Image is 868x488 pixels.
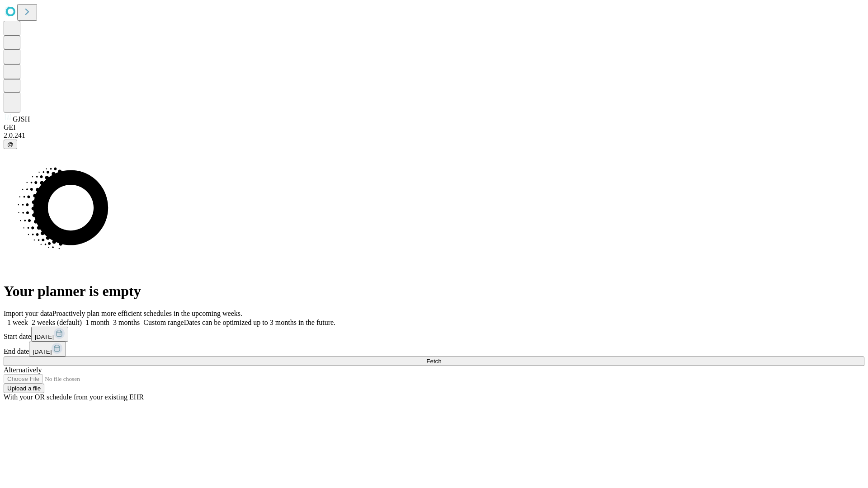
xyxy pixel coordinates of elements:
span: Fetch [426,358,441,365]
span: 1 week [7,319,28,326]
h1: Your planner is empty [4,283,864,300]
span: With your OR schedule from your existing EHR [4,393,144,401]
button: @ [4,140,17,149]
span: Import your data [4,310,52,317]
div: Start date [4,327,864,342]
div: End date [4,342,864,357]
span: 2 weeks (default) [32,319,82,326]
span: Custom range [143,319,184,326]
div: 2.0.241 [4,131,864,140]
button: [DATE] [29,342,66,357]
span: GJSH [13,115,30,123]
span: [DATE] [33,348,52,355]
button: Fetch [4,357,864,366]
span: 3 months [113,319,140,326]
span: Dates can be optimized up to 3 months in the future. [184,319,335,326]
span: Alternatively [4,366,42,374]
span: Proactively plan more efficient schedules in the upcoming weeks. [52,310,242,317]
button: [DATE] [31,327,68,342]
span: 1 month [85,319,109,326]
button: Upload a file [4,384,44,393]
div: GEI [4,123,864,131]
span: @ [7,141,14,148]
span: [DATE] [35,333,54,340]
